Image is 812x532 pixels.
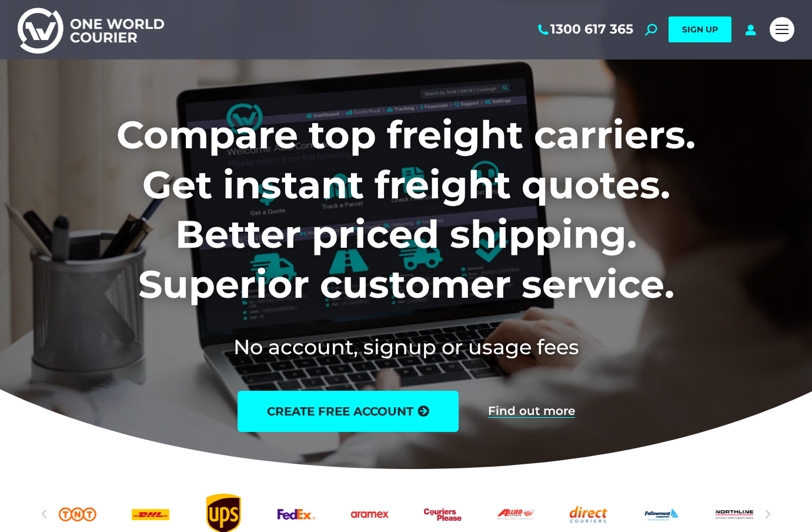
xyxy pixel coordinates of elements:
a: Mobile menu icon [770,17,794,42]
span: SIGN UP [682,24,718,35]
h2: No account, signup or usage fees [39,332,773,361]
h1: Compare top freight carriers. Get instant freight quotes. Better priced shipping. Superior custom... [39,110,773,309]
a: create free account [238,391,459,432]
a: SIGN UP [669,16,731,42]
img: One World Courier [18,6,164,54]
a: 1300 617 365 [536,22,633,37]
a: Find out more [488,405,575,418]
